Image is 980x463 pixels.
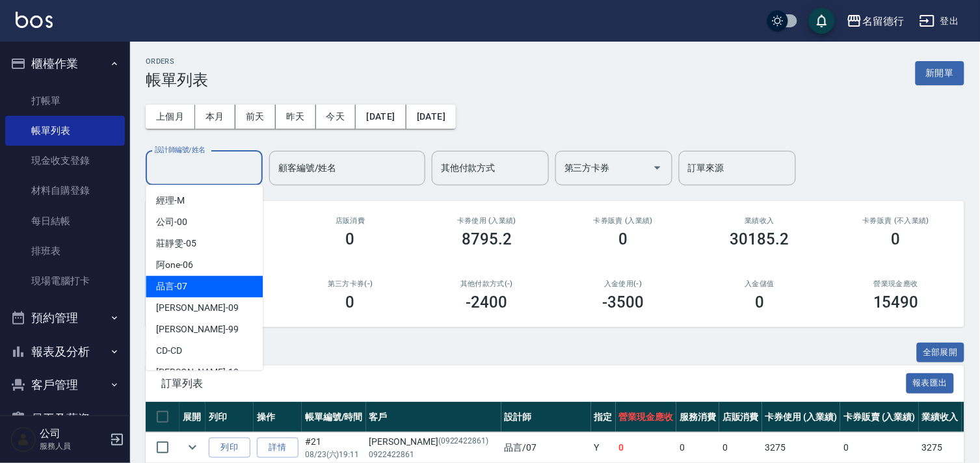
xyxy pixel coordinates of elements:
[843,280,949,288] h2: 營業現金應收
[5,206,125,236] a: 每日結帳
[40,440,106,452] p: 服務人員
[916,61,964,85] button: 新開單
[501,432,591,463] td: 品言 /07
[917,343,965,363] button: 全部展開
[919,402,962,432] th: 業績收入
[501,402,591,432] th: 設計師
[873,293,919,311] h3: 15490
[156,258,193,272] span: 阿one -06
[156,215,187,229] span: 公司 -00
[369,435,498,449] div: [PERSON_NAME]
[907,377,955,389] a: 報表匯出
[276,105,316,129] button: 昨天
[907,373,955,393] button: 報表匯出
[305,449,363,460] p: 08/23 (六) 19:11
[618,230,628,248] h3: 0
[647,157,668,178] button: Open
[762,402,841,432] th: 卡券使用 (入業績)
[179,402,205,432] th: 展開
[916,66,964,79] a: 新開單
[840,432,919,463] td: 0
[195,105,235,129] button: 本月
[862,13,904,29] div: 名留德行
[156,194,185,207] span: 經理 -M
[356,105,406,129] button: [DATE]
[235,105,276,129] button: 前天
[369,449,498,460] p: 0922422861
[156,237,196,250] span: 莊靜雯 -05
[298,217,403,225] h2: 店販消費
[156,301,238,315] span: [PERSON_NAME] -09
[5,236,125,266] a: 排班表
[5,402,125,436] button: 員工及薪資
[707,217,812,225] h2: 業績收入
[5,176,125,205] a: 材料自購登錄
[5,86,125,116] a: 打帳單
[146,105,195,129] button: 上個月
[10,427,36,453] img: Person
[5,116,125,146] a: 帳單列表
[755,293,764,311] h3: 0
[570,280,676,288] h2: 入金使用(-)
[302,402,366,432] th: 帳單編號/時間
[146,57,208,66] h2: ORDERS
[209,438,250,458] button: 列印
[707,280,812,288] h2: 入金儲值
[298,280,403,288] h2: 第三方卡券(-)
[462,230,512,248] h3: 8795.2
[591,432,616,463] td: Y
[406,105,456,129] button: [DATE]
[676,432,719,463] td: 0
[257,438,298,458] a: 詳情
[183,438,202,457] button: expand row
[719,402,762,432] th: 店販消費
[156,323,238,336] span: [PERSON_NAME] -99
[5,301,125,335] button: 預約管理
[302,432,366,463] td: #21
[676,402,719,432] th: 服務消費
[156,365,238,379] span: [PERSON_NAME] -10
[16,12,53,28] img: Logo
[603,293,644,311] h3: -3500
[762,432,841,463] td: 3275
[40,427,106,440] h5: 公司
[434,280,540,288] h2: 其他付款方式(-)
[719,432,762,463] td: 0
[316,105,356,129] button: 今天
[840,402,919,432] th: 卡券販賣 (入業績)
[914,9,964,33] button: 登出
[346,293,355,311] h3: 0
[438,435,489,449] p: (0922422861)
[156,344,182,358] span: CD -CD
[730,230,789,248] h3: 30185.2
[434,217,540,225] h2: 卡券使用 (入業績)
[5,266,125,296] a: 現場電腦打卡
[919,432,962,463] td: 3275
[346,230,355,248] h3: 0
[466,293,508,311] h3: -2400
[843,217,949,225] h2: 卡券販賣 (不入業績)
[841,8,909,34] button: 名留德行
[892,230,901,248] h3: 0
[5,47,125,81] button: 櫃檯作業
[161,377,907,390] span: 訂單列表
[570,217,676,225] h2: 卡券販賣 (入業績)
[591,402,616,432] th: 指定
[616,432,677,463] td: 0
[254,402,302,432] th: 操作
[5,335,125,369] button: 報表及分析
[146,71,208,89] h3: 帳單列表
[616,402,677,432] th: 營業現金應收
[809,8,835,34] button: save
[156,280,187,293] span: 品言 -07
[155,145,205,155] label: 設計師編號/姓名
[366,402,501,432] th: 客戶
[5,146,125,176] a: 現金收支登錄
[5,368,125,402] button: 客戶管理
[205,402,254,432] th: 列印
